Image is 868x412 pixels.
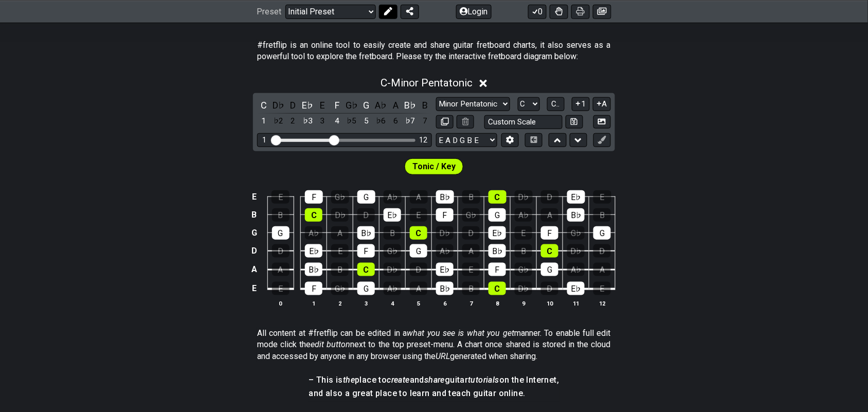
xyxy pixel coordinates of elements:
[567,244,585,258] div: D♭
[462,208,480,222] div: G♭
[305,282,322,295] div: F
[462,244,480,258] div: A
[248,279,261,298] td: E
[410,226,427,240] div: C
[528,4,547,19] button: 0
[305,244,322,258] div: E♭
[593,115,611,129] button: Create Image
[593,226,611,240] div: G
[549,133,566,147] button: Move up
[424,375,445,385] em: share
[541,263,558,276] div: G
[305,190,323,204] div: F
[357,226,375,240] div: B♭
[515,244,532,258] div: B
[541,282,558,295] div: D
[462,226,480,240] div: D
[563,298,589,309] th: 11
[462,190,480,204] div: B
[384,226,401,240] div: B
[571,4,590,19] button: Print
[384,208,401,222] div: E♭
[389,114,403,128] div: toggle scale degree
[345,98,358,112] div: toggle pitch class
[489,190,507,204] div: C
[436,244,454,258] div: A♭
[384,263,401,276] div: D♭
[436,190,454,204] div: B♭
[272,263,290,276] div: A
[419,136,427,145] div: 12
[389,98,403,112] div: toggle pitch class
[410,282,427,295] div: A
[419,114,432,128] div: toggle scale degree
[593,208,611,222] div: B
[462,263,480,276] div: E
[301,114,315,128] div: toggle scale degree
[541,190,559,204] div: D
[566,115,583,129] button: Store user defined scale
[357,208,375,222] div: D
[410,190,428,204] div: A
[331,190,349,204] div: G♭
[593,190,611,204] div: E
[248,224,261,242] td: G
[401,4,419,19] button: Share Preset
[515,226,532,240] div: E
[432,298,458,309] th: 6
[541,244,558,258] div: C
[285,4,376,19] select: Preset
[374,114,388,128] div: toggle scale degree
[357,244,375,258] div: F
[272,208,290,222] div: B
[412,159,456,174] span: First enable full edit mode to edit
[384,190,402,204] div: A♭
[384,244,401,258] div: G♭
[257,40,611,63] p: #fretflip is an online tool to easily create and share guitar fretboard charts, it also serves as...
[272,98,285,112] div: toggle pitch class
[360,98,373,112] div: toggle pitch class
[572,97,589,111] button: 1
[468,375,500,385] em: tutorials
[301,98,315,112] div: toggle pitch class
[593,4,611,19] button: Create image
[419,98,432,112] div: toggle pitch class
[257,328,611,362] p: All content at #fretflip can be edited in a manner. To enable full edit mode click the next to th...
[357,263,375,276] div: C
[436,115,454,129] button: Copy
[436,208,454,222] div: F
[436,226,454,240] div: D♭
[410,208,427,222] div: E
[272,244,290,258] div: D
[357,190,375,204] div: G
[286,98,300,112] div: toggle pitch class
[272,114,285,128] div: toggle scale degree
[331,244,349,258] div: E
[257,133,432,147] div: Visible fret range
[267,298,294,309] th: 0
[272,282,290,295] div: E
[248,188,261,206] td: E
[436,97,510,111] select: Scale
[541,208,558,222] div: A
[316,114,329,128] div: toggle scale degree
[406,298,432,309] th: 5
[570,133,587,147] button: Move down
[374,98,388,112] div: toggle pitch class
[311,339,350,349] em: edit button
[345,114,358,128] div: toggle scale degree
[410,263,427,276] div: D
[457,115,474,129] button: Delete
[541,226,558,240] div: F
[593,133,611,147] button: First click edit preset to enable marker editing
[327,298,353,309] th: 2
[436,133,497,147] select: Tuning
[305,208,322,222] div: C
[357,282,375,295] div: G
[381,77,473,89] span: C - Minor Pentatonic
[272,190,290,204] div: E
[489,282,506,295] div: C
[248,242,261,260] td: D
[593,97,611,111] button: A
[404,98,417,112] div: toggle pitch class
